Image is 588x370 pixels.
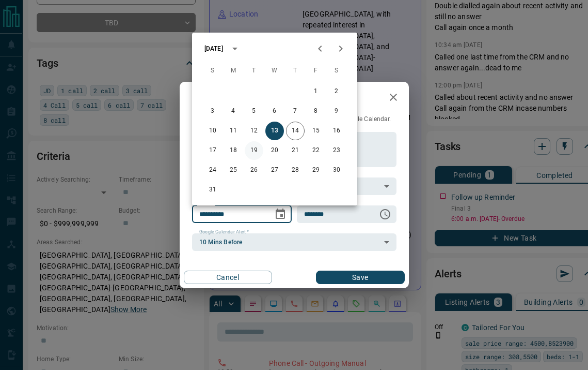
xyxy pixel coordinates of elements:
span: Friday [307,61,325,81]
button: 8 [307,102,325,121]
button: 5 [245,102,263,121]
label: Date [199,201,212,208]
span: Saturday [327,61,346,81]
button: Cancel [184,271,272,284]
button: 15 [307,122,325,140]
button: 17 [203,141,222,160]
span: Wednesday [265,61,284,81]
button: Save [316,271,404,284]
button: 12 [245,122,263,140]
button: Previous month [310,38,330,59]
button: 10 [203,122,222,140]
button: Choose date, selected date is Aug 13, 2025 [270,204,291,225]
button: 7 [286,102,305,121]
button: 30 [327,161,346,180]
button: 26 [245,161,263,180]
label: Time [304,201,317,208]
button: 2 [327,82,346,101]
button: 24 [203,161,222,180]
span: Thursday [286,61,305,81]
button: Choose time, selected time is 6:00 AM [375,204,395,225]
button: 1 [307,82,325,101]
button: 4 [224,102,243,121]
button: Next month [330,38,351,59]
button: 11 [224,122,243,140]
button: 13 [265,122,284,140]
button: 21 [286,141,305,160]
h2: Edit Task [180,82,246,115]
span: Monday [224,61,243,81]
button: 23 [327,141,346,160]
button: 9 [327,102,346,121]
button: 28 [286,161,305,180]
button: 22 [307,141,325,160]
span: Tuesday [245,61,263,81]
button: 19 [245,141,263,160]
button: 27 [265,161,284,180]
div: 10 Mins Before [192,233,396,251]
span: Sunday [203,61,222,81]
button: 14 [286,122,305,140]
button: 16 [327,122,346,140]
button: 6 [265,102,284,121]
button: 20 [265,141,284,160]
button: calendar view is open, switch to year view [226,40,244,57]
button: 3 [203,102,222,121]
button: 31 [203,181,222,199]
button: 29 [307,161,325,180]
button: 18 [224,141,243,160]
div: [DATE] [204,44,223,53]
button: 25 [224,161,243,180]
label: Google Calendar Alert [199,229,249,235]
